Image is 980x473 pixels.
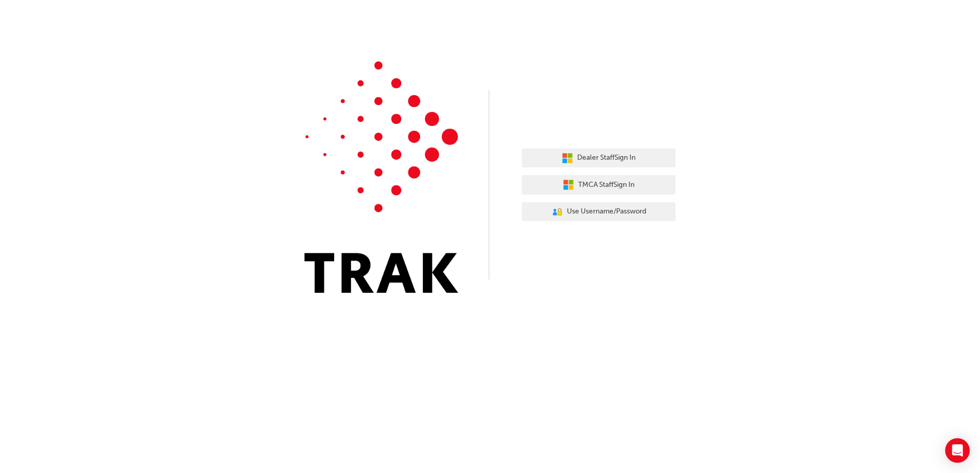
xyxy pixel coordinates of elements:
[578,179,635,191] span: TMCA Staff Sign In
[522,202,676,222] button: Use Username/Password
[577,152,636,164] span: Dealer Staff Sign In
[304,61,458,293] img: Trak
[522,148,676,168] button: Dealer StaffSign In
[522,175,676,195] button: TMCA StaffSign In
[945,438,970,463] div: Open Intercom Messenger
[567,206,646,218] span: Use Username/Password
